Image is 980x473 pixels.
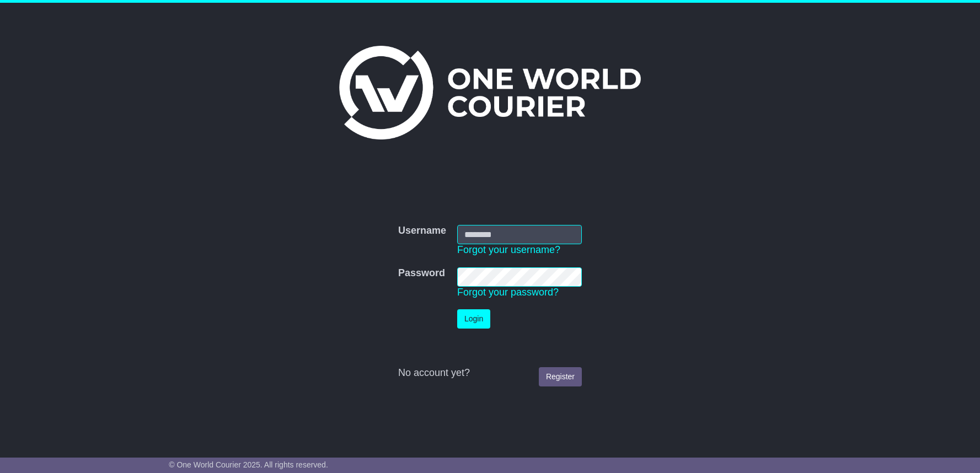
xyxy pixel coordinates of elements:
[398,267,445,279] label: Password
[398,225,446,237] label: Username
[339,46,640,139] img: One World
[457,287,559,298] a: Forgot your password?
[169,460,328,469] span: © One World Courier 2025. All rights reserved.
[457,244,560,255] a: Forgot your username?
[398,367,582,379] div: No account yet?
[457,309,490,329] button: Login
[539,367,582,386] a: Register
